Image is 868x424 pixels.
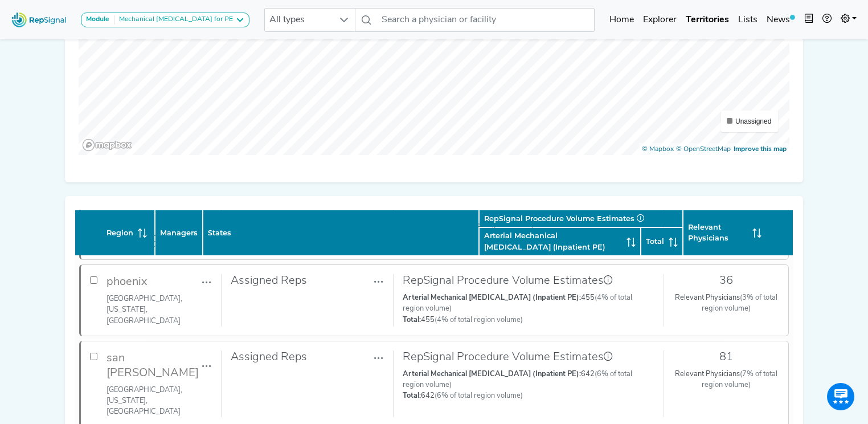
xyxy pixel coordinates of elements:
[107,385,212,418] div: [GEOGRAPHIC_DATA], [US_STATE], [GEOGRAPHIC_DATA]
[403,392,421,399] strong: Total:
[107,293,212,327] div: [GEOGRAPHIC_DATA], [US_STATE], [GEOGRAPHIC_DATA]
[673,369,779,390] div: Relevant Physicians
[86,16,109,23] strong: Module
[642,146,674,153] a: Mapbox
[673,292,779,314] div: Relevant Physicians
[403,370,581,378] strong: Arterial Mechanical [MEDICAL_DATA] (Inpatient PE):
[734,9,762,31] a: Lists
[202,350,212,385] button: Edit territory
[676,146,731,153] a: OpenStreetMap
[82,138,132,152] a: Mapbox logo
[673,274,779,288] h6: 36
[231,274,307,288] h6: Assigned Reps
[377,8,595,32] input: Search a physician or facility
[403,315,654,325] div: 455
[734,146,787,153] a: Map feedback
[202,274,212,293] button: Edit territory
[638,9,681,31] a: Explorer
[374,277,383,286] i: Assign reps to this territory
[762,9,800,31] a: News
[681,9,734,31] a: Territories
[403,369,654,390] div: 642
[403,316,421,324] strong: Total:
[673,350,779,364] h6: 81
[160,227,198,238] span: Managers
[403,294,581,301] strong: Arterial Mechanical [MEDICAL_DATA] (Inpatient PE):
[484,213,678,224] div: RepSignal Procedure Volume Estimates
[231,350,307,364] h6: Assigned Reps
[107,276,147,288] a: phoenix
[702,294,777,312] span: (3% of total region volume)
[735,117,771,125] span: Unassigned
[403,390,654,401] div: 642
[403,274,654,288] h6: RepSignal Procedure Volume Estimates
[605,9,638,31] a: Home
[702,370,777,389] span: (7% of total region volume)
[107,353,199,379] a: san [PERSON_NAME]
[81,13,249,27] button: ModuleMechanical [MEDICAL_DATA] for PE
[800,9,818,31] button: Intel Book
[435,392,523,399] span: (6% of total region volume)
[688,222,748,243] span: Relevant Physicians
[374,353,383,362] i: Assign reps to this territory
[107,227,133,238] span: Region
[646,236,664,247] span: Total
[265,9,333,31] span: All types
[435,316,523,324] span: (4% of total region volume)
[484,230,622,252] span: Arterial Mechanical [MEDICAL_DATA] (Inpatient PE)
[403,292,654,314] div: 455
[403,350,654,364] h6: RepSignal Procedure Volume Estimates
[114,15,233,25] div: Mechanical [MEDICAL_DATA] for PE
[208,227,231,238] span: States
